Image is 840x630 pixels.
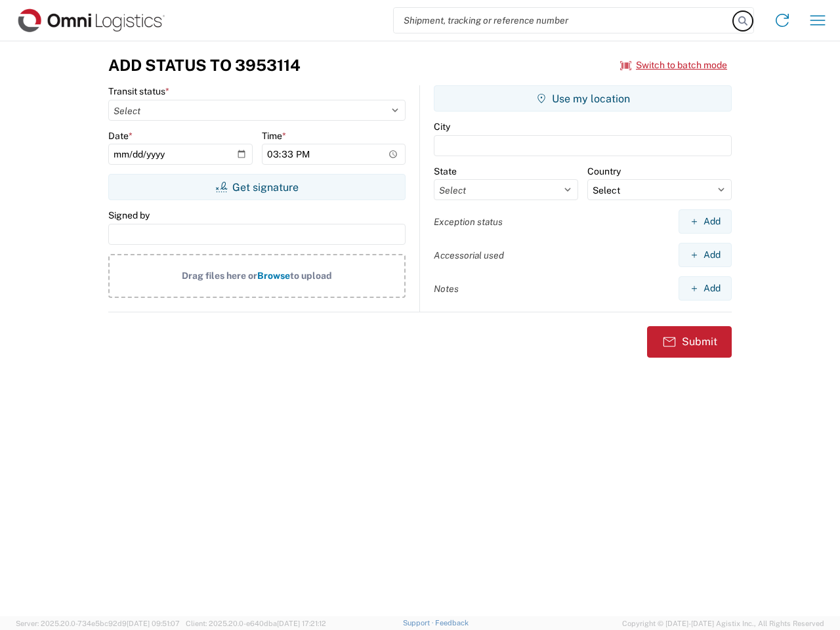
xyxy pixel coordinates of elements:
[587,165,621,177] label: Country
[647,326,732,358] button: Submit
[108,56,301,75] h3: Add Status to 3953114
[257,270,290,281] span: Browse
[182,270,257,281] span: Drag files here or
[262,130,286,142] label: Time
[434,121,450,133] label: City
[108,174,406,200] button: Get signature
[434,249,504,261] label: Accessorial used
[434,216,503,228] label: Exception status
[290,270,332,281] span: to upload
[679,209,732,234] button: Add
[277,619,326,627] span: [DATE] 17:21:12
[108,130,133,142] label: Date
[434,85,732,112] button: Use my location
[679,243,732,267] button: Add
[620,54,727,76] button: Switch to batch mode
[434,165,457,177] label: State
[186,619,326,627] span: Client: 2025.20.0-e640dba
[16,619,180,627] span: Server: 2025.20.0-734e5bc92d9
[622,618,824,629] span: Copyright © [DATE]-[DATE] Agistix Inc., All Rights Reserved
[127,619,180,627] span: [DATE] 09:51:07
[434,283,459,295] label: Notes
[108,209,150,221] label: Signed by
[403,619,436,627] a: Support
[108,85,169,97] label: Transit status
[679,276,732,301] button: Add
[394,8,734,33] input: Shipment, tracking or reference number
[435,619,469,627] a: Feedback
